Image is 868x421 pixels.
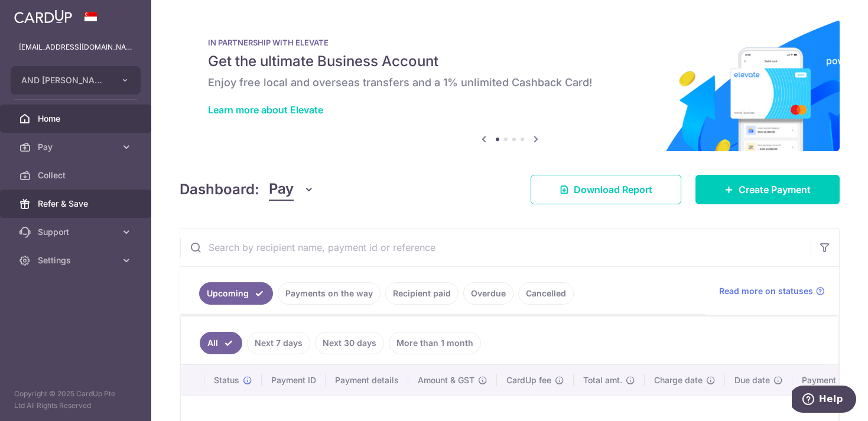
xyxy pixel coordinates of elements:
span: Refer & Save [38,198,116,210]
a: Recipient paid [385,282,459,305]
h6: Enjoy free local and overseas transfers and a 1% unlimited Cashback Card! [208,76,811,90]
a: All [200,332,242,354]
a: Learn more about Elevate [208,104,323,116]
span: AND [PERSON_NAME] PTE. LTD. [21,74,109,86]
a: Create Payment [695,175,840,204]
a: Next 30 days [315,332,384,354]
a: Download Report [531,175,681,204]
a: Payments on the way [278,282,381,305]
a: Overdue [463,282,513,305]
a: Upcoming [199,282,273,305]
span: Collect [38,169,116,181]
span: Due date [734,374,770,386]
a: Read more on statuses [719,285,825,297]
p: IN PARTNERSHIP WITH ELEVATE [208,38,811,47]
input: Search by recipient name, payment id or reference [180,229,811,266]
span: Create Payment [739,182,811,197]
a: Next 7 days [247,332,310,354]
span: Pay [38,141,116,153]
span: CardUp fee [506,374,551,386]
span: Read more on statuses [719,285,813,297]
a: Cancelled [518,282,574,305]
span: Charge date [654,374,703,386]
th: Payment ID [262,365,326,396]
button: Pay [269,178,314,201]
span: Pay [269,178,294,201]
span: Amount & GST [418,374,474,386]
span: Support [38,226,116,238]
span: Total amt. [583,374,622,386]
h5: Get the ultimate Business Account [208,52,811,71]
iframe: Opens a widget where you can find more information [792,386,856,415]
img: CardUp [14,9,72,24]
button: AND [PERSON_NAME] PTE. LTD. [11,66,141,94]
h4: Dashboard: [180,179,259,200]
img: Renovation banner [180,19,840,151]
p: [EMAIL_ADDRESS][DOMAIN_NAME] [19,41,132,53]
span: Home [38,113,116,125]
span: Settings [38,254,116,266]
a: More than 1 month [389,332,481,354]
span: Download Report [574,182,652,197]
th: Payment details [326,365,408,396]
span: Status [214,374,239,386]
